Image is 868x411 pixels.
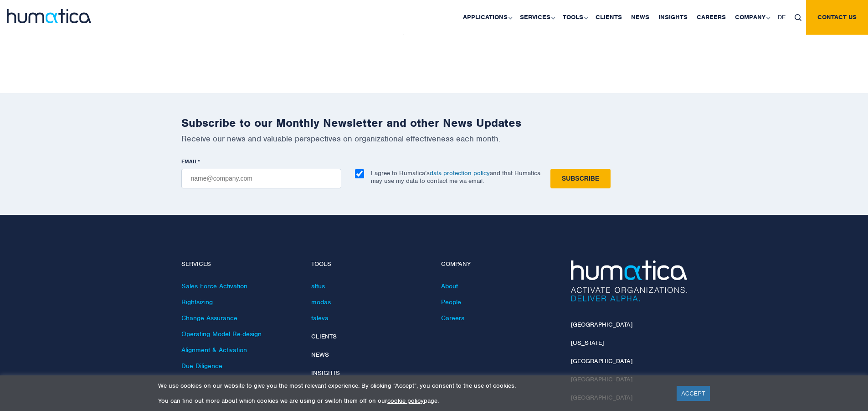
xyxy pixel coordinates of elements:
[181,134,687,144] p: Receive our news and valuable perspectives on organizational effectiveness each month.
[371,169,540,185] p: I agree to Humatica’s and that Humatica may use my data to contact me via email.
[441,314,464,322] a: Careers
[158,397,665,405] p: You can find out more about which cookies we are using or switch them off on our page.
[158,382,665,390] p: We use cookies on our website to give you the most relevant experience. By clicking “Accept”, you...
[677,386,710,401] a: ACCEPT
[181,314,237,322] a: Change Assurance
[181,116,687,130] h2: Subscribe to our Monthly Newsletter and other News Updates
[181,362,222,370] a: Due Diligence
[311,333,337,340] a: Clients
[387,397,424,405] a: cookie policy
[181,158,198,165] span: EMAIL
[571,339,604,347] a: [US_STATE]
[181,330,262,338] a: Operating Model Re-design
[311,351,329,359] a: News
[181,169,341,188] input: name@company.com
[311,369,340,377] a: Insights
[181,260,298,268] h4: Services
[430,169,490,177] a: data protection policy
[311,314,329,322] a: taleva
[181,346,247,354] a: Alignment & Activation
[571,321,632,328] a: [GEOGRAPHIC_DATA]
[311,298,331,306] a: modas
[571,357,632,365] a: [GEOGRAPHIC_DATA]
[355,169,364,178] input: I agree to Humatica’sdata protection policyand that Humatica may use my data to contact me via em...
[441,298,461,306] a: People
[550,169,611,188] input: Subscribe
[181,282,247,290] a: Sales Force Activation
[778,13,786,21] span: DE
[795,14,801,21] img: search_icon
[571,260,687,302] img: Humatica
[441,260,557,268] h4: Company
[311,260,427,268] h4: Tools
[181,298,213,306] a: Rightsizing
[7,9,91,23] img: logo
[441,282,458,290] a: About
[311,282,325,290] a: altus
